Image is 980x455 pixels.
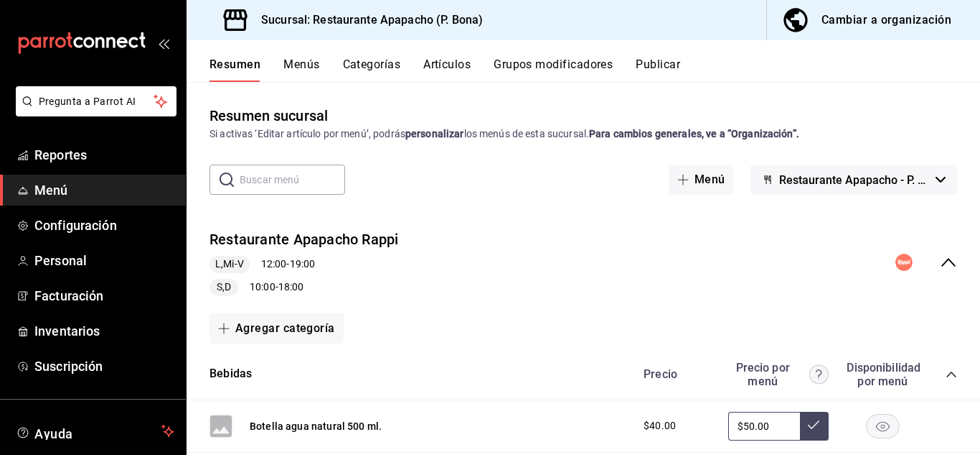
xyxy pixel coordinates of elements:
span: Personal [34,251,174,270]
div: Resumen sucursal [209,105,328,127]
div: Si activas ‘Editar artículo por menú’, podrás los menús de esta sucursal. [209,127,957,142]
button: collapse-category-row [946,369,957,380]
span: Ayuda [34,423,156,440]
span: Suscripción [34,357,174,376]
span: L,Mi-V [209,257,250,272]
div: Precio por menú [728,361,829,388]
button: Pregunta a Parrot AI [16,86,176,116]
a: Pregunta a Parrot AI [10,104,176,119]
span: S,D [211,280,237,295]
button: Grupos modificadores [494,58,613,82]
span: Configuración [34,216,174,235]
button: Resumen [209,58,260,82]
h3: Sucursal: Restaurante Apapacho (P. Bona) [250,12,483,29]
div: Precio [629,367,721,381]
span: $40.00 [644,418,676,433]
div: 10:00 - 18:00 [209,279,399,296]
button: Botella agua natural 500 ml. [250,419,382,433]
button: Publicar [636,58,680,82]
span: Pregunta a Parrot AI [39,94,154,109]
button: Artículos [423,58,471,82]
button: Restaurante Apapacho - P. Bona [750,165,957,195]
button: Menú [669,165,734,195]
span: Facturación [34,286,174,305]
span: Inventarios [34,321,174,341]
strong: Para cambios generales, ve a “Organización”. [589,128,799,139]
span: Reportes [34,145,174,165]
div: Disponibilidad por menú [847,361,918,388]
button: Menús [283,58,319,82]
div: 12:00 - 19:00 [209,256,399,273]
div: collapse-menu-row [187,218,980,308]
div: Cambiar a organización [821,10,951,30]
div: navigation tabs [209,58,980,82]
button: Restaurante Apapacho Rappi [209,229,399,250]
button: open_drawer_menu [158,37,169,49]
span: Restaurante Apapacho - P. Bona [779,173,930,187]
input: Sin ajuste [728,412,800,441]
button: Agregar categoría [209,313,344,344]
span: Menú [34,180,174,200]
button: Categorías [343,58,401,82]
button: Bebidas [209,366,252,382]
input: Buscar menú [240,165,345,194]
strong: personalizar [405,128,464,139]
